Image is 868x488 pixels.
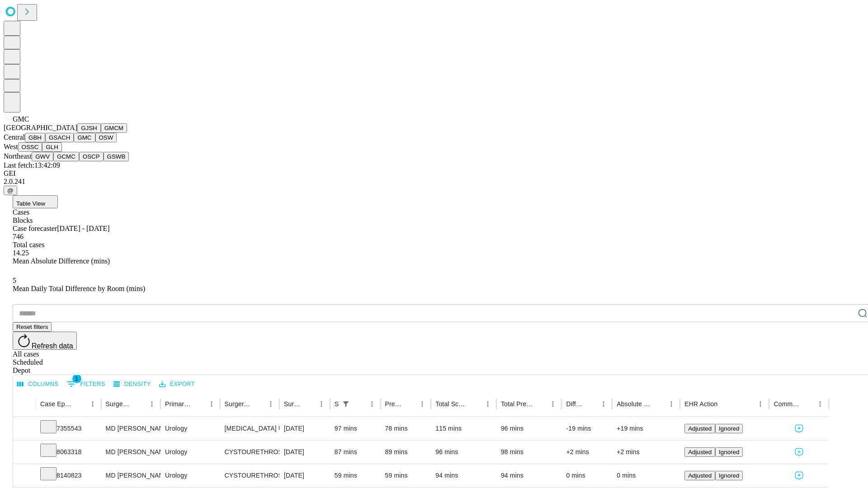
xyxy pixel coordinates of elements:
span: 14.25 [13,249,29,257]
div: 59 mins [335,464,376,487]
div: 94 mins [435,464,492,487]
span: Total cases [13,241,44,249]
button: Sort [534,398,547,410]
button: Density [111,377,153,391]
span: Mean Daily Total Difference by Room (mins) [13,285,145,292]
div: +2 mins [617,441,675,464]
div: 1 active filter [340,398,352,410]
div: 87 mins [335,441,376,464]
div: 96 mins [435,441,492,464]
button: Sort [353,398,366,410]
button: OSCP [79,152,104,161]
div: 97 mins [335,417,376,440]
div: Comments [774,400,800,408]
button: Select columns [15,377,61,391]
button: GWV [32,152,53,161]
div: Absolute Difference [617,400,651,408]
div: 115 mins [435,417,492,440]
span: Adjusted [688,425,712,432]
div: MD [PERSON_NAME] R Md [106,464,156,487]
span: Adjusted [688,449,712,455]
button: GMC [74,133,95,142]
div: 7355543 [40,417,97,440]
div: Surgery Date [284,400,302,408]
button: Menu [264,398,277,410]
button: Sort [74,398,86,410]
button: Ignored [715,447,743,457]
div: 89 mins [385,441,427,464]
span: Reset filters [16,324,48,330]
button: Adjusted [684,447,715,457]
div: Scheduled In Room Duration [335,400,339,408]
div: 78 mins [385,417,427,440]
span: Last fetch: 13:42:09 [4,161,60,169]
button: Sort [302,398,315,410]
div: [DATE] [284,417,325,440]
button: Ignored [715,471,743,480]
button: GLH [42,142,61,152]
button: Menu [315,398,328,410]
div: 2.0.241 [4,178,864,186]
div: CYSTOURETHROSCOPY [MEDICAL_DATA] WITH [MEDICAL_DATA] AND [MEDICAL_DATA] INSERTION [225,464,275,487]
div: 0 mins [617,464,675,487]
div: 8140823 [40,464,97,487]
div: 0 mins [566,464,608,487]
span: Adjusted [688,472,712,479]
button: Menu [597,398,610,410]
button: Sort [801,398,814,410]
button: Sort [469,398,481,410]
span: GMC [13,115,29,123]
div: EHR Action [684,400,717,408]
button: GCMC [53,152,79,161]
button: Sort [652,398,665,410]
button: Expand [18,421,31,437]
div: -19 mins [566,417,608,440]
span: Central [4,133,25,141]
button: Refresh data [13,332,77,350]
button: Sort [403,398,416,410]
div: [MEDICAL_DATA] UNILATERAL [225,417,275,440]
div: Predicted In Room Duration [385,400,403,408]
div: Case Epic Id [40,400,73,408]
div: Difference [566,400,584,408]
div: 96 mins [501,417,557,440]
button: GBH [25,133,45,142]
div: +19 mins [617,417,675,440]
span: West [4,143,18,150]
span: 1 [72,374,81,383]
button: Show filters [65,377,108,391]
div: 94 mins [501,464,557,487]
div: MD [PERSON_NAME] R Md [106,417,156,440]
button: Sort [252,398,264,410]
div: MD [PERSON_NAME] R Md [106,441,156,464]
div: [DATE] [284,441,325,464]
button: Expand [18,468,31,484]
button: Table View [13,195,58,208]
button: Adjusted [684,424,715,433]
button: Adjusted [684,471,715,480]
div: GEI [4,169,864,178]
button: Menu [481,398,494,410]
button: GMCM [101,123,127,133]
span: Case forecaster [13,225,57,232]
button: Menu [665,398,678,410]
span: 5 [13,277,16,284]
button: Menu [146,398,158,410]
span: Table View [16,200,45,207]
button: OSSC [18,142,42,152]
button: Sort [193,398,205,410]
div: 59 mins [385,464,427,487]
button: Sort [718,398,731,410]
button: @ [4,186,17,195]
div: 8063318 [40,441,97,464]
button: Menu [416,398,429,410]
div: [DATE] [284,464,325,487]
span: Ignored [719,425,739,432]
button: Expand [18,445,31,460]
span: [DATE] - [DATE] [57,225,109,232]
span: Refresh data [32,342,73,350]
span: Ignored [719,472,739,479]
button: GSWB [104,152,129,161]
button: GSACH [45,133,74,142]
span: Ignored [719,449,739,455]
